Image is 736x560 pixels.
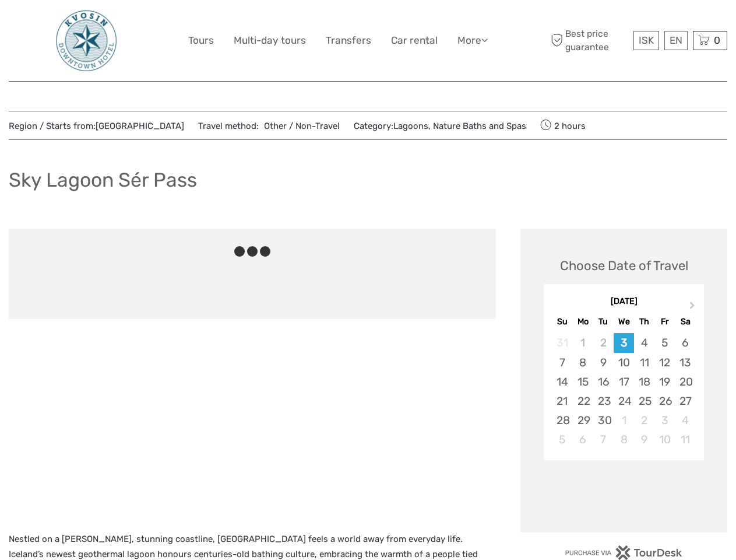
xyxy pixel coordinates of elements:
div: Fr [654,314,675,330]
div: Choose Monday, September 22nd, 2025 [573,391,593,411]
div: Choose Wednesday, October 1st, 2025 [614,411,634,430]
div: Choose Thursday, October 9th, 2025 [634,430,654,449]
div: Choose Thursday, September 4th, 2025 [634,333,654,352]
span: 0 [712,34,722,46]
span: Category: [354,120,526,132]
span: ISK [639,34,654,46]
div: Choose Sunday, September 21st, 2025 [552,391,572,411]
div: Choose Tuesday, September 30th, 2025 [593,411,614,430]
div: Sa [675,314,695,330]
a: Multi-day tours [234,32,306,49]
div: Not available Sunday, August 31st, 2025 [552,333,572,352]
a: Lagoons, Nature Baths and Spas [393,121,526,131]
span: Travel method: [198,117,340,134]
a: More [457,32,488,49]
a: Transfers [326,32,371,49]
span: Best price guarantee [548,27,631,53]
img: PurchaseViaTourDesk.png [565,545,683,560]
div: EN [664,31,688,50]
div: Choose Saturday, September 20th, 2025 [675,372,695,391]
div: Choose Wednesday, October 8th, 2025 [614,430,634,449]
div: Choose Saturday, October 4th, 2025 [675,411,695,430]
div: Choose Saturday, October 11th, 2025 [675,430,695,449]
div: Choose Saturday, September 27th, 2025 [675,391,695,411]
div: Choose Tuesday, October 7th, 2025 [593,430,614,449]
div: Choose Thursday, September 25th, 2025 [634,391,654,411]
a: Tours [188,32,214,49]
div: Choose Friday, October 10th, 2025 [654,430,675,449]
div: Choose Monday, September 15th, 2025 [573,372,593,391]
div: Choose Saturday, September 6th, 2025 [675,333,695,352]
div: Choose Wednesday, September 3rd, 2025 [614,333,634,352]
div: Tu [593,314,614,330]
a: [GEOGRAPHIC_DATA] [96,121,184,131]
h1: Sky Lagoon Sér Pass [9,168,197,192]
div: Choose Friday, September 5th, 2025 [654,333,675,352]
div: Choose Monday, October 6th, 2025 [573,430,593,449]
a: Other / Non-Travel [259,121,340,131]
div: Choose Thursday, October 2nd, 2025 [634,411,654,430]
div: Mo [573,314,593,330]
div: Choose Tuesday, September 9th, 2025 [593,353,614,372]
div: Choose Monday, September 8th, 2025 [573,353,593,372]
div: Su [552,314,572,330]
div: Choose Thursday, September 18th, 2025 [634,372,654,391]
div: Choose Friday, September 26th, 2025 [654,391,675,411]
div: Choose Sunday, September 14th, 2025 [552,372,572,391]
div: Not available Monday, September 1st, 2025 [573,333,593,352]
span: 2 hours [540,117,586,134]
div: month 2025-09 [547,333,700,449]
img: 48-093e29fa-b2a2-476f-8fe8-72743a87ce49_logo_big.jpg [55,9,118,72]
button: Next Month [684,299,703,317]
div: Loading... [620,491,628,498]
div: Choose Wednesday, September 10th, 2025 [614,353,634,372]
div: Choose Saturday, September 13th, 2025 [675,353,695,372]
div: Choose Friday, September 19th, 2025 [654,372,675,391]
a: Car rental [391,32,438,49]
div: Choose Sunday, September 7th, 2025 [552,353,572,372]
div: Choose Wednesday, September 17th, 2025 [614,372,634,391]
div: Choose Thursday, September 11th, 2025 [634,353,654,372]
div: Th [634,314,654,330]
span: Region / Starts from: [9,120,184,132]
div: Choose Friday, September 12th, 2025 [654,353,675,372]
div: Choose Sunday, October 5th, 2025 [552,430,572,449]
div: [DATE] [544,296,704,308]
div: Choose Monday, September 29th, 2025 [573,411,593,430]
div: Choose Date of Travel [560,257,688,275]
div: Choose Sunday, September 28th, 2025 [552,411,572,430]
div: Choose Wednesday, September 24th, 2025 [614,391,634,411]
div: Choose Friday, October 3rd, 2025 [654,411,675,430]
div: Choose Tuesday, September 23rd, 2025 [593,391,614,411]
div: Choose Tuesday, September 16th, 2025 [593,372,614,391]
div: Not available Tuesday, September 2nd, 2025 [593,333,614,352]
div: We [614,314,634,330]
